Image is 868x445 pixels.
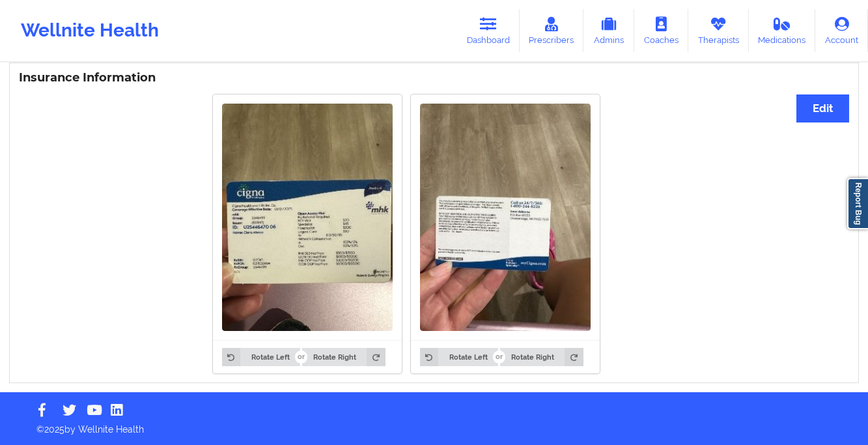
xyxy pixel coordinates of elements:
a: Therapists [688,9,749,52]
a: Medications [749,9,816,52]
a: Account [815,9,868,52]
a: Dashboard [457,9,520,52]
img: Ciera Alonso [420,104,591,331]
p: © 2025 by Wellnite Health [27,414,841,436]
a: Prescribers [520,9,584,52]
button: Rotate Right [500,348,583,366]
img: Ciera Alonso [222,104,393,331]
h3: Insurance Information [19,70,849,85]
button: Rotate Left [420,348,498,366]
a: Report Bug [847,178,868,229]
a: Admins [583,9,634,52]
button: Rotate Left [222,348,300,366]
button: Edit [796,94,849,122]
a: Coaches [634,9,688,52]
button: Rotate Right [302,348,385,366]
